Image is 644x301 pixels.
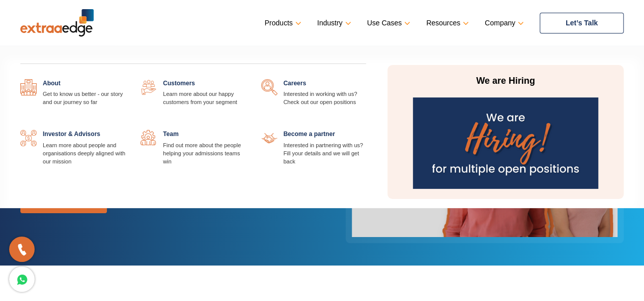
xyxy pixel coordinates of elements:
[317,16,349,30] a: Industry
[540,13,624,34] a: Let’s Talk
[410,75,601,87] p: We are Hiring
[426,16,467,30] a: Resources
[265,16,299,30] a: Products
[367,16,408,30] a: Use Cases
[485,16,522,30] a: Company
